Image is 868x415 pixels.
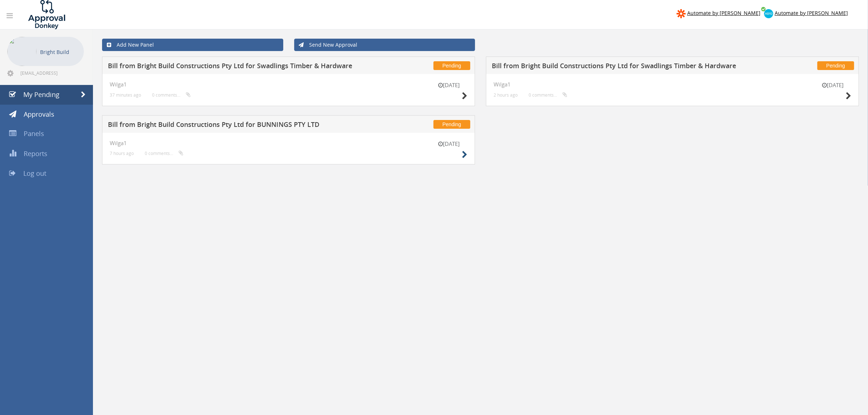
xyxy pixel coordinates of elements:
h4: Wilga1 [494,81,851,88]
small: [DATE] [431,140,467,148]
span: Pending [433,120,470,129]
span: Pending [817,61,854,70]
a: Send New Approval [294,39,475,51]
h5: Bill from Bright Build Constructions Pty Ltd for Swadlings Timber & Hardware [492,62,745,71]
span: Panels [24,129,44,138]
a: Add New Panel [102,39,283,51]
span: Pending [433,61,470,70]
small: [DATE] [815,81,851,89]
small: [DATE] [431,81,467,89]
span: My Pending [23,90,59,99]
img: xero-logo.png [764,9,773,18]
span: [EMAIL_ADDRESS][DOMAIN_NAME] [20,70,82,76]
small: 37 minutes ago [110,92,141,98]
h4: Wilga1 [110,140,467,146]
small: 2 hours ago [494,92,518,98]
h5: Bill from Bright Build Constructions Pty Ltd for Swadlings Timber & Hardware [108,62,361,71]
span: Reports [24,149,47,158]
small: 0 comments... [529,92,567,98]
span: Approvals [24,110,54,119]
img: zapier-logomark.png [677,9,686,18]
h5: Bill from Bright Build Constructions Pty Ltd for BUNNINGS PTY LTD [108,121,361,130]
small: 0 comments... [145,151,183,156]
span: Automate by [PERSON_NAME] [775,9,848,16]
p: Bright Build [40,47,80,57]
small: 7 hours ago [110,151,134,156]
h4: Wilga1 [110,81,467,88]
span: Automate by [PERSON_NAME] [687,9,760,16]
span: Log out [23,169,46,178]
small: 0 comments... [152,92,191,98]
